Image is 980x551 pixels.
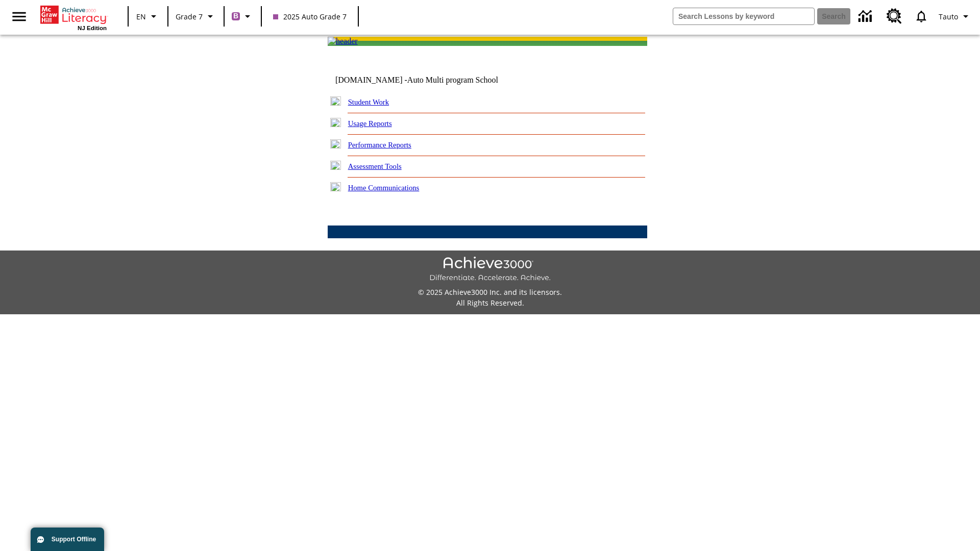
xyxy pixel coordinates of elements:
a: Assessment Tools [348,162,402,170]
a: Student Work [348,98,389,106]
img: Achieve3000 Differentiate Accelerate Achieve [429,257,551,283]
span: Support Offline [52,536,96,543]
nobr: Auto Multi program School [407,76,498,84]
img: plus.gif [330,161,341,170]
a: Performance Reports [348,141,411,149]
img: header [328,37,358,46]
span: 2025 Auto Grade 7 [273,11,347,22]
span: Tauto [939,11,958,22]
a: Data Center [852,3,880,31]
img: plus.gif [330,139,341,148]
button: Open side menu [4,2,34,32]
button: Support Offline [31,528,104,551]
td: [DOMAIN_NAME] - [335,76,523,85]
span: B [233,10,238,22]
a: Home Communications [348,184,420,192]
a: Notifications [908,3,935,30]
span: EN [136,11,146,22]
img: plus.gif [330,118,341,127]
span: Grade 7 [176,11,203,22]
div: Home [40,4,107,31]
button: Language: EN, Select a language [132,7,164,26]
img: plus.gif [330,182,341,191]
button: Grade: Grade 7, Select a grade [171,7,220,26]
button: Profile/Settings [935,7,976,26]
a: Usage Reports [348,119,392,128]
img: plus.gif [330,96,341,106]
input: search field [673,8,814,24]
span: NJ Edition [78,25,107,31]
a: Resource Center, Will open in new tab [880,3,908,30]
button: Boost Class color is purple. Change class color [228,7,258,26]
